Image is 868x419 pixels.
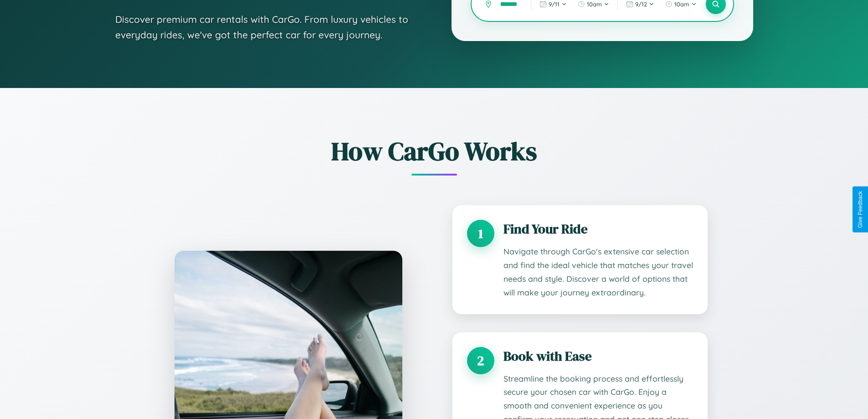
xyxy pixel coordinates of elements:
[503,347,693,365] h3: Book with Ease
[161,134,708,169] h2: How CarGo Works
[467,220,494,247] div: 1
[503,220,693,238] h3: Find Your Ride
[587,0,602,8] span: 10am
[635,0,647,8] span: 9 / 12
[549,0,560,8] span: 9 / 11
[857,191,863,228] div: Give Feedback
[503,245,693,300] p: Navigate through CarGo's extensive car selection and find the ideal vehicle that matches your tra...
[674,0,689,8] span: 10am
[115,12,415,42] p: Discover premium car rentals with CarGo. From luxury vehicles to everyday rides, we've got the pe...
[467,347,494,374] div: 2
